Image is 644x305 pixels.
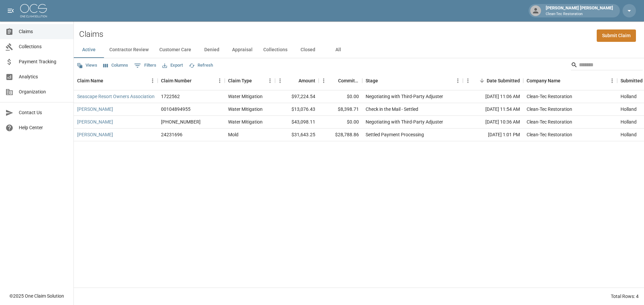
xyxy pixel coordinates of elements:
[378,76,387,85] button: Sort
[20,4,47,17] img: ocs-logo-white-transparent.png
[19,109,68,116] span: Contact Us
[611,293,639,300] div: Total Rows: 4
[543,5,616,17] div: [PERSON_NAME] [PERSON_NAME]
[187,60,215,71] button: Refresh
[9,293,64,299] div: © 2025 One Claim Solution
[77,93,155,100] a: Seascape Resort Owners Association
[463,90,523,103] div: [DATE] 11:06 AM
[338,71,359,90] div: Committed Amount
[74,71,158,90] div: Claim Name
[225,71,275,90] div: Claim Type
[463,76,473,86] button: Menu
[77,131,113,138] a: [PERSON_NAME]
[161,131,182,138] div: 24231696
[366,131,424,138] div: Settled Payment Processing
[102,60,130,71] button: Select columns
[366,93,443,100] div: Negotiating with Third-Party Adjuster
[323,42,353,58] button: All
[228,71,252,90] div: Claim Type
[319,76,329,86] button: Menu
[161,93,180,100] div: 1722562
[527,119,572,125] div: Clean-Tec Restoration
[571,60,643,72] div: Search
[161,106,191,112] div: 00104894955
[366,119,443,125] div: Negotiating with Third-Party Adjuster
[77,106,113,112] a: [PERSON_NAME]
[275,116,319,129] div: $43,098.11
[527,71,560,90] div: Company Name
[319,116,362,129] div: $0.00
[319,129,362,141] div: $28,788.86
[148,76,158,86] button: Menu
[453,76,463,86] button: Menu
[275,71,319,90] div: Amount
[621,93,637,100] div: Holland
[546,11,613,17] p: Clean-Tec Restoration
[607,76,617,86] button: Menu
[621,106,637,112] div: Holland
[319,103,362,116] div: $8,398.71
[527,106,572,112] div: Clean-Tec Restoration
[289,76,299,85] button: Sort
[319,90,362,103] div: $0.00
[487,71,520,90] div: Date Submitted
[463,116,523,129] div: [DATE] 10:36 AM
[293,42,323,58] button: Closed
[19,124,68,131] span: Help Center
[79,29,103,39] h2: Claims
[275,76,285,86] button: Menu
[299,71,315,90] div: Amount
[4,4,17,17] button: open drawer
[19,43,68,50] span: Collections
[77,71,103,90] div: Claim Name
[463,103,523,116] div: [DATE] 11:54 AM
[228,119,263,125] div: Water Mitigation
[75,60,99,71] button: Views
[362,71,463,90] div: Stage
[132,60,158,71] button: Show filters
[527,93,572,100] div: Clean-Tec Restoration
[161,71,192,90] div: Claim Number
[329,76,338,85] button: Sort
[366,106,418,112] div: Check in the Mail - Settled
[275,90,319,103] div: $97,224.54
[252,76,261,85] button: Sort
[228,93,263,100] div: Water Mitigation
[104,42,154,58] button: Contractor Review
[227,42,258,58] button: Appraisal
[621,131,637,138] div: Holland
[19,73,68,80] span: Analytics
[523,71,617,90] div: Company Name
[319,71,362,90] div: Committed Amount
[74,42,104,58] button: Active
[19,28,68,35] span: Claims
[77,119,113,125] a: [PERSON_NAME]
[158,71,225,90] div: Claim Number
[560,76,570,85] button: Sort
[621,119,637,125] div: Holland
[228,106,263,112] div: Water Mitigation
[275,129,319,141] div: $31,643.25
[597,29,636,42] a: Submit Claim
[275,103,319,116] div: $13,076.43
[161,60,184,71] button: Export
[215,76,225,86] button: Menu
[463,129,523,141] div: [DATE] 1:01 PM
[477,76,487,85] button: Sort
[258,42,293,58] button: Collections
[103,76,113,85] button: Sort
[154,42,197,58] button: Customer Care
[197,42,227,58] button: Denied
[19,58,68,65] span: Payment Tracking
[74,42,644,58] div: dynamic tabs
[527,131,572,138] div: Clean-Tec Restoration
[161,119,201,125] div: 1006-18-2882
[463,71,523,90] div: Date Submitted
[19,88,68,95] span: Organization
[265,76,275,86] button: Menu
[228,131,238,138] div: Mold
[192,76,201,85] button: Sort
[366,71,378,90] div: Stage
